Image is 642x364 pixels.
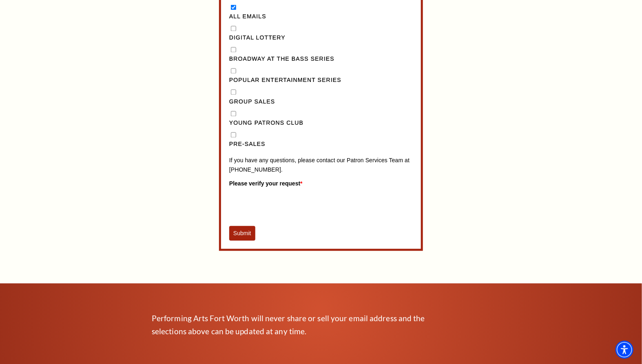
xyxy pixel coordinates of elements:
[229,179,413,188] label: Please verify your request
[229,55,413,64] label: Broadway at the Bass Series
[152,312,437,338] p: Performing Arts Fort Worth will never share or sell your email address and the selections above c...
[229,226,255,241] button: Submit
[229,97,413,107] label: Group Sales
[615,341,633,359] div: Accessibility Menu
[229,119,413,128] label: Young Patrons Club
[229,156,413,175] p: If you have any questions, please contact our Patron Services Team at [PHONE_NUMBER].
[229,190,353,222] iframe: reCAPTCHA
[229,12,413,22] label: All Emails
[229,76,413,86] label: Popular Entertainment Series
[229,33,413,43] label: Digital Lottery
[229,140,413,150] label: Pre-Sales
